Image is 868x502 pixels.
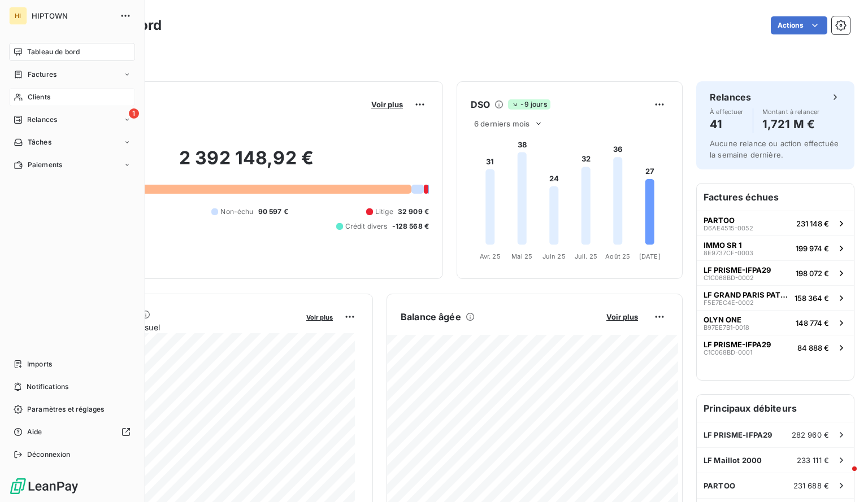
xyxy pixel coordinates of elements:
span: Notifications [27,382,68,392]
span: 90 597 € [258,207,288,217]
span: Tableau de bord [27,47,80,57]
h2: 2 392 148,92 € [64,147,429,181]
span: Litige [375,207,393,217]
span: 84 888 € [797,343,829,352]
span: 233 111 € [797,456,829,465]
tspan: Août 25 [605,252,630,260]
span: HIPTOWN [32,11,113,20]
h6: Relances [710,90,751,104]
button: Voir plus [368,99,406,110]
span: PARTOO [704,481,735,490]
button: Actions [771,16,827,34]
span: 8E9737CF-0003 [704,250,753,256]
span: Imports [27,359,52,369]
span: LF GRAND PARIS PATRIMOINE - IFPA28 [704,290,790,299]
span: C1C068BD-0001 [704,349,752,356]
span: À effectuer [710,108,744,115]
iframe: Intercom live chat [830,464,857,491]
span: C1C068BD-0002 [704,274,754,281]
span: Tâches [28,137,51,147]
h4: 1,721 M € [762,115,820,133]
button: LF PRISME-IFPA29C1C068BD-0002198 072 € [697,260,854,285]
span: 199 974 € [796,244,829,253]
tspan: Avr. 25 [480,252,501,260]
span: Non-échu [220,207,253,217]
span: F5E7EC4E-0002 [704,299,754,306]
span: D6AE4515-0052 [704,225,753,232]
span: Voir plus [606,312,638,321]
span: 282 960 € [792,430,829,439]
tspan: Juil. 25 [575,252,597,260]
span: 158 364 € [795,294,829,303]
tspan: [DATE] [639,252,661,260]
span: B97EE7B1-0018 [704,324,749,331]
span: PARTOO [704,216,735,225]
span: Clients [28,92,50,102]
button: Voir plus [303,312,336,322]
h6: DSO [471,98,490,111]
span: LF PRISME-IFPA29 [704,340,771,349]
div: HI [9,7,27,25]
button: PARTOOD6AE4515-0052231 148 € [697,211,854,235]
span: Paiements [28,160,62,170]
span: -128 568 € [392,221,429,232]
span: 32 909 € [398,207,429,217]
span: LF PRISME-IFPA29 [704,430,772,439]
span: Factures [28,69,57,80]
button: LF GRAND PARIS PATRIMOINE - IFPA28F5E7EC4E-0002158 364 € [697,285,854,310]
span: 1 [129,108,139,119]
h6: Factures échues [697,184,854,211]
span: Voir plus [306,313,333,321]
h6: Balance âgée [401,310,461,324]
span: Aide [27,427,42,437]
span: LF PRISME-IFPA29 [704,265,771,274]
span: Chiffre d'affaires mensuel [64,321,298,333]
span: Relances [27,115,57,125]
img: Logo LeanPay [9,477,79,495]
span: IMMO SR 1 [704,241,742,250]
span: 148 774 € [796,318,829,328]
span: 198 072 € [796,269,829,278]
a: Aide [9,423,135,441]
button: OLYN ONEB97EE7B1-0018148 774 € [697,310,854,335]
span: Paramètres et réglages [27,404,104,414]
button: IMMO SR 18E9737CF-0003199 974 € [697,235,854,260]
tspan: Juin 25 [542,252,566,260]
span: Crédit divers [345,221,388,232]
h4: 41 [710,115,744,133]
tspan: Mai 25 [511,252,532,260]
span: Déconnexion [27,449,71,460]
button: Voir plus [603,312,641,322]
span: OLYN ONE [704,315,741,324]
button: LF PRISME-IFPA29C1C068BD-000184 888 € [697,335,854,360]
span: 231 148 € [796,219,829,228]
span: -9 jours [508,99,550,110]
span: 6 derniers mois [474,119,530,128]
span: Voir plus [371,100,403,109]
span: Aucune relance ou action effectuée la semaine dernière. [710,139,839,159]
span: Montant à relancer [762,108,820,115]
span: LF Maillot 2000 [704,456,762,465]
span: 231 688 € [793,481,829,490]
h6: Principaux débiteurs [697,395,854,422]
